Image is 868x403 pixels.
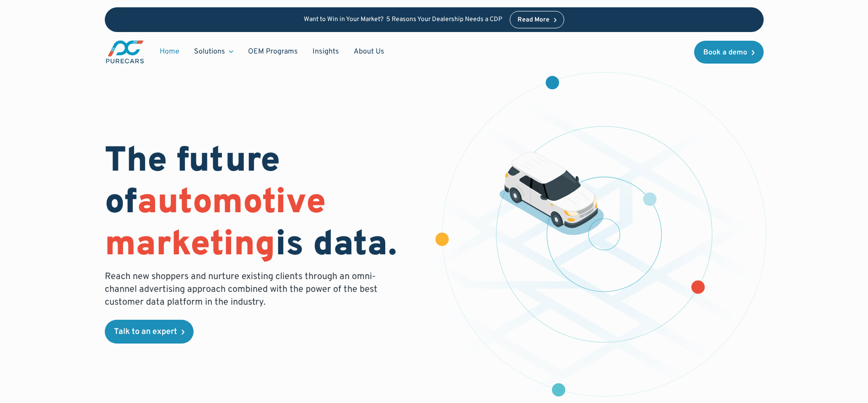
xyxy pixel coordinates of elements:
[694,41,764,64] a: Book a demo
[105,39,145,64] img: purecars logo
[241,43,305,60] a: OEM Programs
[152,43,187,60] a: Home
[499,152,604,235] img: illustration of a vehicle
[518,17,550,23] div: Read More
[194,47,225,57] div: Solutions
[105,270,383,309] p: Reach new shoppers and nurture existing clients through an omni-channel advertising approach comb...
[105,182,326,267] span: automotive marketing
[114,328,177,336] div: Talk to an expert
[105,141,423,267] h1: The future of is data.
[304,16,502,24] p: Want to Win in Your Market? 5 Reasons Your Dealership Needs a CDP
[305,43,346,60] a: Insights
[187,43,241,60] div: Solutions
[105,320,194,344] a: Talk to an expert
[346,43,392,60] a: About Us
[703,49,747,56] div: Book a demo
[105,39,145,64] a: main
[510,11,565,28] a: Read More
